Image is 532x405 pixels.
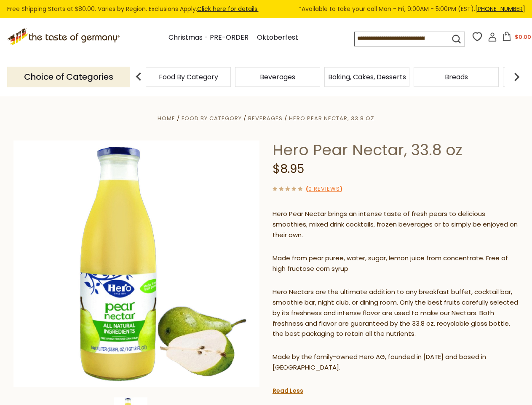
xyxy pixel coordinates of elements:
a: 0 Reviews [308,185,340,194]
span: $8.95 [273,161,304,177]
p: Hero Nectars are the ultimate addition to any breakfast buffet, cocktail bar, smoothie bar, night... [273,287,519,340]
a: Click here for details. [197,5,259,13]
p: Hero Pear Nectar brings an intense taste of fresh pears to delicious smoothies, mixed drink cockt... [273,209,519,240]
a: Food By Category [159,74,218,80]
span: *Available to take your call Mon - Fri, 9:00AM - 5:00PM (EST). [299,4,525,14]
span: ( ) [306,185,342,193]
img: next arrow [508,68,525,85]
a: Beverages [260,74,295,80]
a: Baking, Cakes, Desserts [328,74,406,80]
a: [PHONE_NUMBER] [475,5,525,13]
p: Made by the family-owned Hero AG, founded in [DATE] and based in [GEOGRAPHIC_DATA]. [273,352,519,373]
p: Choice of Categories [7,67,130,87]
a: Food By Category [182,114,242,122]
a: Home [158,114,175,122]
p: Made from pear puree, water, sugar, lemon juice from concentrate. Free of high fructose corn syrup​ [273,253,519,274]
a: Christmas - PRE-ORDER [168,32,249,43]
div: Free Shipping Starts at $80.00. Varies by Region. Exclusions Apply. [7,4,525,14]
span: $0.00 [515,33,531,41]
img: previous arrow [130,68,147,85]
a: Breads [445,74,468,80]
a: Beverages [248,114,283,122]
a: Hero Pear Nectar, 33.8 oz [289,114,374,122]
img: Hero Pear Nectar, 33.8 oz [13,140,260,387]
a: Oktoberfest [257,32,298,43]
h1: Hero Pear Nectar, 33.8 oz [273,140,519,159]
a: Read Less [273,386,303,395]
